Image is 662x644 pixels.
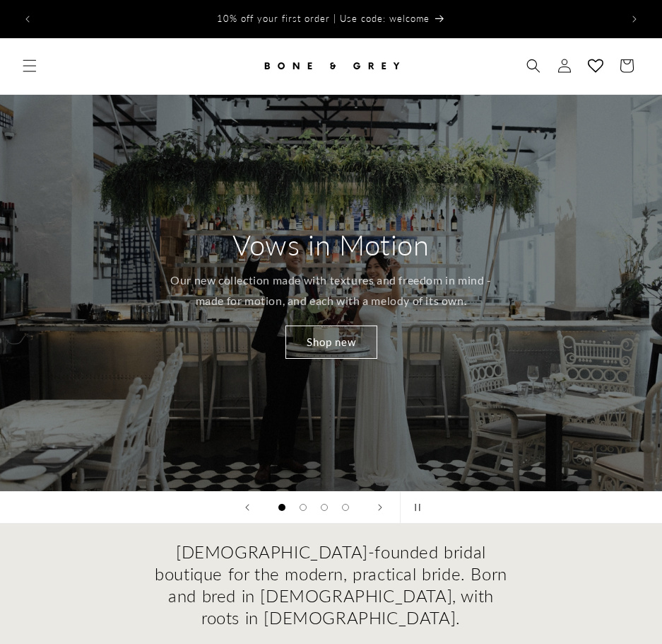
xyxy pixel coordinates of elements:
[314,497,335,518] button: Load slide 3 of 4
[271,497,292,518] button: Load slide 1 of 4
[292,497,314,518] button: Load slide 2 of 4
[12,4,43,35] button: Previous announcement
[335,497,356,518] button: Load slide 4 of 4
[232,226,429,263] h2: Vows in Motion
[155,541,508,629] h2: [DEMOGRAPHIC_DATA]-founded bridal boutique for the modern, practical bride. Born and bred in [DEM...
[255,45,407,87] a: Bone and Grey Bridal
[365,492,396,523] button: Next slide
[261,50,402,81] img: Bone and Grey Bridal
[619,4,650,35] button: Next announcement
[232,492,263,523] button: Previous slide
[217,13,430,24] span: 10% off your first order | Use code: welcome
[14,50,45,81] summary: Menu
[285,326,377,359] a: Shop new
[163,270,499,311] p: Our new collection made with textures and freedom in mind - made for motion, and each with a melo...
[400,492,431,523] button: Pause slideshow
[518,50,549,81] summary: Search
